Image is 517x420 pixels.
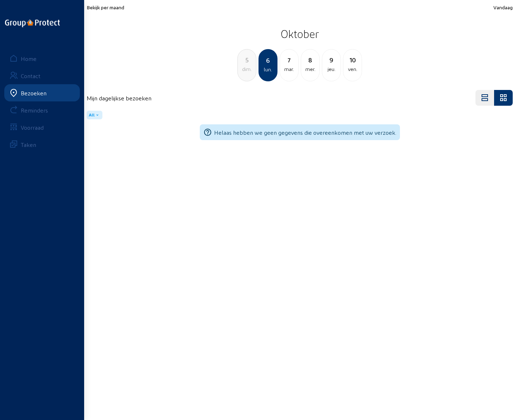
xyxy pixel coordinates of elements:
div: Voorraad [21,124,44,131]
a: Reminders [4,101,80,119]
div: Home [21,55,37,62]
div: 8 [301,55,319,65]
div: 9 [322,55,340,65]
div: lun. [259,65,277,74]
mat-icon: help_outline [203,128,212,137]
div: jeu. [322,65,340,73]
div: 10 [343,55,362,65]
span: Bekijk per maand [87,4,124,10]
a: Home [4,50,80,67]
div: dim. [238,65,256,73]
div: 7 [280,55,298,65]
img: logo-oneline.png [5,19,60,27]
a: Taken [4,136,80,153]
span: Vandaag [493,4,513,10]
div: Bezoeken [21,90,47,96]
div: Contact [21,72,40,79]
div: mar. [280,65,298,73]
a: Bezoeken [4,84,80,101]
div: 6 [259,55,277,65]
a: Contact [4,67,80,84]
div: mer. [301,65,319,73]
div: ven. [343,65,362,73]
span: Helaas hebben we geen gegevens die overeenkomen met uw verzoek. [214,129,396,136]
span: All [89,112,95,118]
a: Voorraad [4,119,80,136]
div: Reminders [21,107,48,114]
div: 5 [238,55,256,65]
h4: Mijn dagelijkse bezoeken [87,95,151,101]
div: Taken [21,141,36,148]
h2: Oktober [87,25,513,43]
